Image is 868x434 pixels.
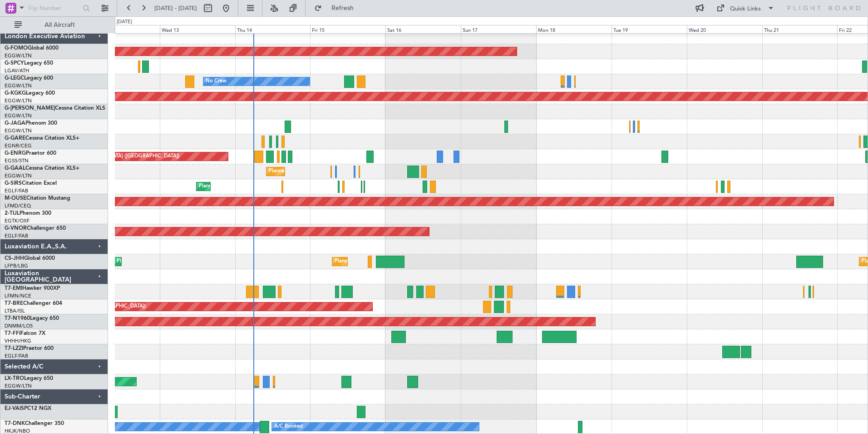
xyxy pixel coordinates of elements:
a: VHHH/HKG [5,338,31,344]
a: G-FOMOGlobal 6000 [5,45,59,51]
a: EGTK/OXF [5,217,30,224]
a: DNMM/LOS [5,323,33,329]
span: All Aircraft [24,22,96,28]
div: [DATE] [117,18,132,26]
div: Planned Maint [GEOGRAPHIC_DATA] ([GEOGRAPHIC_DATA]) [335,255,478,268]
span: G-SPCY [5,61,24,66]
span: LX-TRO [5,376,24,381]
div: Thu 21 [762,25,838,33]
button: Quick Links [712,1,779,15]
a: EGLF/FAB [5,187,28,194]
a: EGGW/LTN [5,82,32,89]
a: EGLF/FAB [5,232,28,239]
a: EGGW/LTN [5,52,32,59]
span: G-[PERSON_NAME] [5,106,55,111]
a: EGGW/LTN [5,172,32,179]
div: Planned Maint [GEOGRAPHIC_DATA] ([GEOGRAPHIC_DATA]) [117,255,260,268]
a: M-OUSECitation Mustang [5,196,70,201]
a: G-VNORChallenger 650 [5,226,66,231]
a: EGLF/FAB [5,353,28,359]
span: T7-LZZI [5,346,23,351]
a: G-LEGCLegacy 600 [5,76,53,81]
span: G-LEGC [5,76,24,81]
span: T7-BRE [5,301,23,306]
div: No Crew [206,75,227,88]
a: LTBA/ISL [5,308,25,314]
button: Refresh [310,1,365,15]
span: G-SIRS [5,181,22,186]
a: 2-TIJLPhenom 300 [5,211,51,216]
span: Refresh [324,5,362,11]
a: G-KGKGLegacy 600 [5,91,55,96]
div: Wed 20 [687,25,762,33]
a: CS-JHHGlobal 6000 [5,256,55,261]
span: G-FOMO [5,45,28,51]
a: G-GAALCessna Citation XLS+ [5,166,79,171]
a: G-[PERSON_NAME]Cessna Citation XLS [5,106,105,111]
a: G-JAGAPhenom 300 [5,121,57,126]
span: T7-FFI [5,331,20,336]
a: LFMD/CEQ [5,202,31,209]
a: LGAV/ATH [5,67,29,74]
span: M-OUSE [5,196,26,201]
a: T7-BREChallenger 604 [5,301,62,306]
a: EGNR/CEG [5,142,32,149]
input: Trip Number [28,1,80,15]
a: EJ-VAISPC12 NGX [5,406,51,411]
a: LFMN/NCE [5,293,31,299]
span: T7-EMI [5,286,22,291]
a: T7-EMIHawker 900XP [5,286,60,291]
span: 2-TIJL [5,211,20,216]
a: T7-DNKChallenger 350 [5,421,64,426]
a: EGGW/LTN [5,383,32,389]
a: EGGW/LTN [5,112,32,119]
span: G-GAAL [5,166,25,171]
div: Planned Maint [269,165,302,178]
div: Tue 19 [612,25,687,33]
a: G-GARECessna Citation XLS+ [5,136,79,141]
a: T7-LZZIPraetor 600 [5,346,54,351]
a: EGGW/LTN [5,127,32,134]
a: EGGW/LTN [5,97,32,104]
div: Planned Maint [GEOGRAPHIC_DATA] ([GEOGRAPHIC_DATA]) [199,180,342,193]
span: G-JAGA [5,121,25,126]
div: Sat 16 [385,25,461,33]
span: T7-N1960 [5,316,30,321]
a: LFPB/LBG [5,262,28,269]
a: T7-N1960Legacy 650 [5,316,59,321]
div: Thu 14 [235,25,311,33]
a: G-SPCYLegacy 650 [5,61,53,66]
span: G-GARE [5,136,25,141]
a: EGSS/STN [5,157,29,164]
div: Fri 15 [310,25,385,33]
span: EJ-VAIS [5,406,24,411]
a: LX-TROLegacy 650 [5,376,53,381]
span: G-ENRG [5,151,26,156]
span: G-VNOR [5,226,27,231]
span: CS-JHH [5,256,24,261]
span: T7-DNK [5,421,25,426]
span: [DATE] - [DATE] [154,4,197,12]
a: G-ENRGPraetor 600 [5,151,56,156]
a: T7-FFIFalcon 7X [5,331,45,336]
div: Tue 12 [84,25,160,33]
a: G-SIRSCitation Excel [5,181,57,186]
div: Mon 18 [536,25,612,33]
div: Wed 13 [160,25,235,33]
div: Quick Links [730,5,761,14]
button: All Aircraft [10,18,99,32]
span: G-KGKG [5,91,26,96]
div: Sun 17 [461,25,536,33]
div: A/C Booked [274,420,303,434]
